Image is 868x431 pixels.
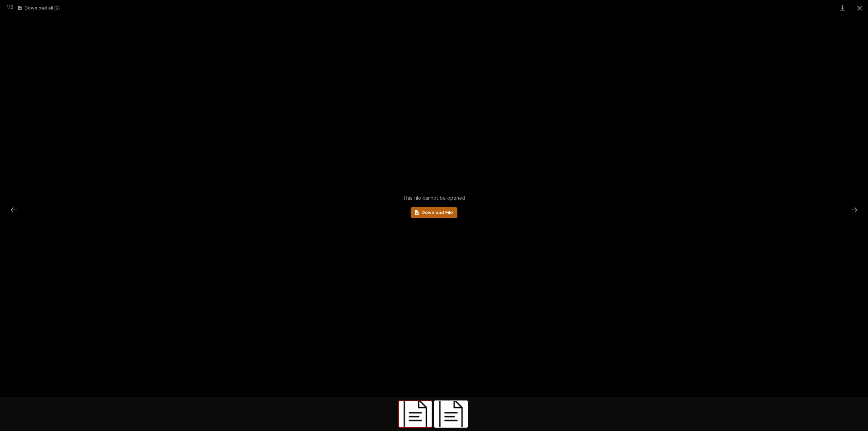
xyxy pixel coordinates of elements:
[399,401,432,427] img: document.png
[435,401,467,427] img: document.png
[10,4,13,10] span: 2
[403,195,465,201] span: This file cannot be opened
[18,6,60,11] button: Download all (2)
[847,203,861,216] button: Next slide
[7,203,21,216] button: Previous slide
[7,4,8,10] span: 1
[421,210,453,215] span: Download File
[411,207,457,218] a: Download File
